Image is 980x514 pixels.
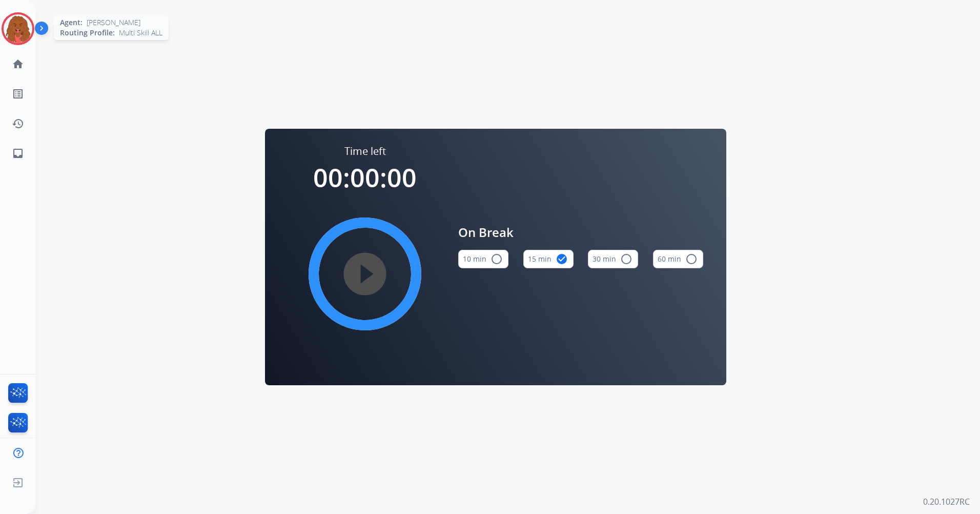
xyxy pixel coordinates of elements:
button: 10 min [458,250,508,268]
p: 0.20.1027RC [923,496,970,508]
mat-icon: history [12,117,24,130]
img: avatar [4,14,32,43]
span: Agent: [60,17,83,28]
button: 15 min [523,250,574,268]
mat-icon: radio_button_unchecked [491,253,503,265]
mat-icon: radio_button_unchecked [685,253,698,265]
span: Routing Profile: [60,28,115,38]
mat-icon: check_circle [556,253,568,265]
mat-icon: list_alt [12,88,24,100]
span: On Break [458,223,703,242]
mat-icon: home [12,58,24,70]
mat-icon: play_circle_filled [359,268,371,280]
mat-icon: radio_button_unchecked [620,253,632,265]
span: 00:00:00 [313,160,417,195]
span: Multi Skill ALL [119,28,162,38]
mat-icon: inbox [12,147,24,160]
button: 30 min [588,250,638,268]
span: Time left [344,144,386,159]
button: 60 min [653,250,703,268]
span: [PERSON_NAME] [87,17,140,28]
